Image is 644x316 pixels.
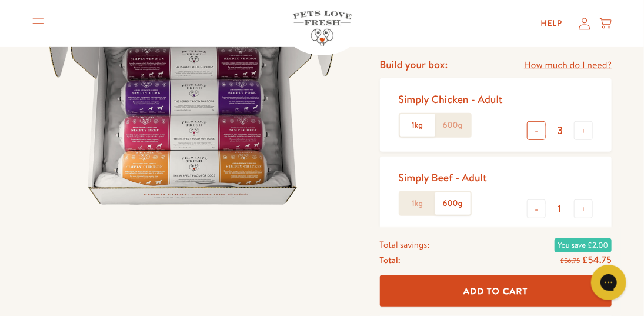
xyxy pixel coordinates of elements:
summary: Translation missing: en.sections.header.menu [23,9,54,38]
span: Total savings: [380,237,430,252]
button: + [574,121,593,140]
button: - [527,121,546,140]
button: Add To Cart [380,276,612,307]
label: 600g [435,192,471,215]
s: £56.75 [560,256,580,265]
label: 600g [435,114,471,137]
label: 1kg [400,114,435,137]
div: Simply Beef - Adult [399,171,488,184]
span: Add To Cart [463,285,528,297]
div: Simply Chicken - Adult [399,92,503,106]
button: + [574,199,593,218]
a: Help [532,12,572,35]
span: Total: [380,252,401,268]
button: - [527,199,546,218]
span: You save £2.00 [555,238,612,252]
h4: Build your box: [380,58,448,71]
label: 1kg [400,192,435,215]
img: Pets Love Fresh [293,11,352,46]
span: £54.75 [582,254,612,267]
iframe: Gorgias live chat messenger [585,261,632,304]
a: How much do I need? [524,58,612,74]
